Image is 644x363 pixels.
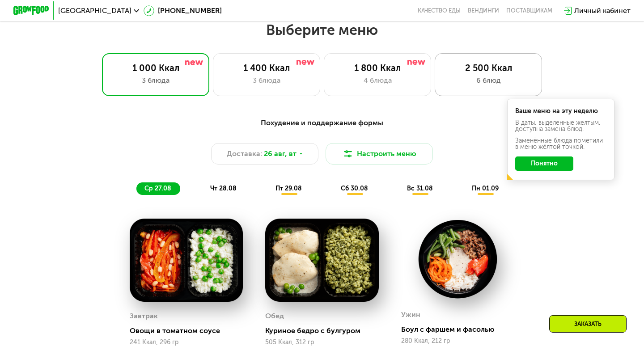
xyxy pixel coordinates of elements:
div: Заменённые блюда пометили в меню жёлтой точкой. [515,138,606,150]
a: Качество еды [418,7,461,14]
span: пн 01.09 [472,185,499,192]
div: Личный кабинет [574,5,631,16]
div: Завтрак [130,309,158,323]
a: [PHONE_NUMBER] [144,5,222,16]
div: В даты, выделенные желтым, доступна замена блюд. [515,120,606,132]
div: 3 блюда [222,75,311,86]
div: Обед [265,309,284,323]
div: 4 блюда [333,75,422,86]
div: Ваше меню на эту неделю [515,108,606,114]
h2: Выберите меню [29,21,615,39]
span: Доставка: [227,148,262,159]
div: Заказать [549,315,627,333]
button: Понятно [515,156,573,171]
span: сб 30.08 [341,185,368,192]
div: Похудение и поддержание формы [57,118,587,129]
div: 1 000 Ккал [111,63,200,73]
button: Настроить меню [326,143,433,165]
div: 1 400 Ккал [222,63,311,73]
span: [GEOGRAPHIC_DATA] [58,7,131,14]
div: Овощи в томатном соусе [130,326,250,335]
span: ср 27.08 [144,185,171,192]
div: 6 блюд [444,75,533,86]
span: чт 28.08 [210,185,237,192]
div: поставщикам [506,7,552,14]
div: Ужин [401,308,420,321]
a: Вендинги [468,7,499,14]
div: 280 Ккал, 212 гр [401,338,514,345]
span: вс 31.08 [407,185,433,192]
span: пт 29.08 [275,185,302,192]
div: Куриное бедро с булгуром [265,326,386,335]
div: 3 блюда [111,75,200,86]
span: 26 авг, вт [264,148,297,159]
div: Боул с фаршем и фасолью [401,325,521,334]
div: 1 800 Ккал [333,63,422,73]
div: 2 500 Ккал [444,63,533,73]
div: 505 Ккал, 312 гр [265,339,378,346]
div: 241 Ккал, 296 гр [130,339,243,346]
